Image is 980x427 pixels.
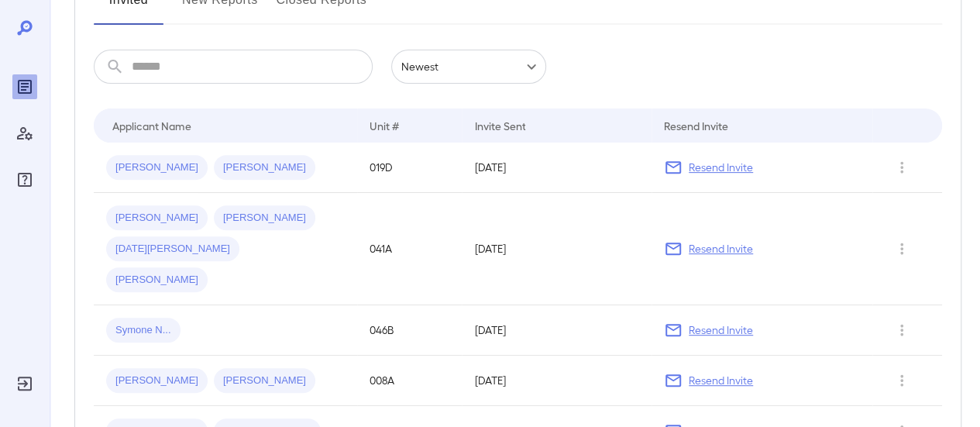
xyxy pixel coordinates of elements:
[214,211,315,226] span: [PERSON_NAME]
[689,160,753,175] p: Resend Invite
[12,121,37,146] div: Manage Users
[357,143,462,193] td: 019D
[112,116,191,135] div: Applicant Name
[889,318,914,343] button: Row Actions
[474,116,525,135] div: Invite Sent
[106,211,208,226] span: [PERSON_NAME]
[106,374,208,388] span: [PERSON_NAME]
[106,323,181,338] span: Symone N...
[462,143,652,193] td: [DATE]
[357,305,462,356] td: 046B
[12,371,37,396] div: Log Out
[12,74,37,99] div: Reports
[12,167,37,192] div: FAQ
[462,193,652,305] td: [DATE]
[462,356,652,406] td: [DATE]
[370,116,399,135] div: Unit #
[689,241,753,257] p: Resend Invite
[889,155,914,180] button: Row Actions
[689,322,753,338] p: Resend Invite
[889,368,914,393] button: Row Actions
[664,116,728,135] div: Resend Invite
[214,160,315,175] span: [PERSON_NAME]
[889,236,914,261] button: Row Actions
[391,50,546,84] div: Newest
[106,273,208,288] span: [PERSON_NAME]
[214,374,315,388] span: [PERSON_NAME]
[357,356,462,406] td: 008A
[462,305,652,356] td: [DATE]
[106,242,239,257] span: [DATE][PERSON_NAME]
[689,373,753,388] p: Resend Invite
[106,160,208,175] span: [PERSON_NAME]
[357,193,462,305] td: 041A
